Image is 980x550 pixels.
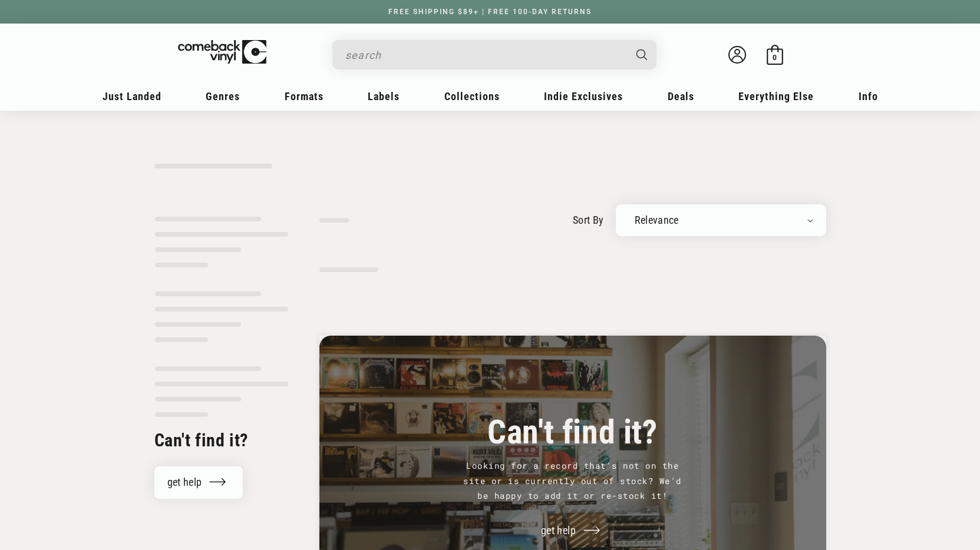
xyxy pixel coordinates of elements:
[544,90,623,102] span: Indie Exclusives
[573,212,604,228] label: sort by
[461,459,685,503] p: Looking for a record that's not on the site or is currently out of stock? We'd be happy to add it...
[626,40,658,69] button: Search
[103,90,161,102] span: Just Landed
[332,40,656,69] div: Search
[206,90,240,102] span: Genres
[368,90,400,102] span: Labels
[668,90,694,102] span: Deals
[285,90,324,102] span: Formats
[444,90,500,102] span: Collections
[528,515,617,547] a: get help
[377,8,603,16] a: FREE SHIPPING $89+ | FREE 100-DAY RETURNS
[738,90,814,102] span: Everything Else
[345,43,625,67] input: search
[154,466,243,499] a: get help
[773,53,777,62] span: 0
[349,419,797,447] h3: Can't find it?
[859,90,878,102] span: Info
